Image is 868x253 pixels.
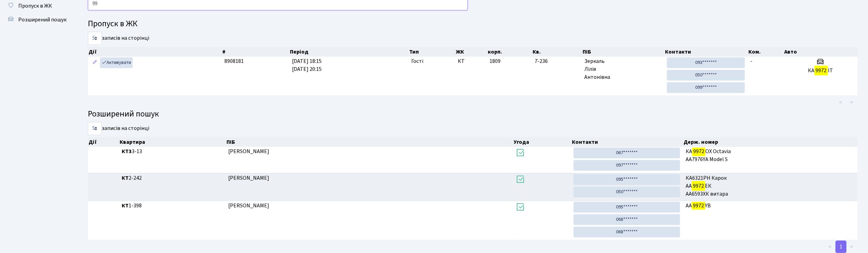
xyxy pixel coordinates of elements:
span: КА6321РН Карок АА ЕК АА6593ХК витара [686,174,855,198]
mark: 9972 [692,201,705,210]
span: [DATE] 18:15 [DATE] 20:15 [292,57,322,73]
span: КА ОХ Octavia АА7976YA Model S [686,148,855,163]
mark: 9972 [815,66,828,75]
span: 1809 [489,57,501,65]
th: Дії [88,137,119,147]
a: Редагувати [91,57,99,68]
th: Кв. [532,47,582,57]
b: КТ3 [122,148,132,155]
label: записів на сторінці [88,122,149,135]
span: 1-398 [122,202,223,210]
th: Контакти [571,137,683,147]
h5: КА ІТ [786,67,855,74]
span: [PERSON_NAME] [229,148,270,155]
select: записів на сторінці [88,122,102,135]
a: 1 [836,241,847,253]
span: Зеркаль Лілія Антонівна [584,57,662,81]
th: Угода [513,137,571,147]
span: - [750,57,753,65]
th: Тип [408,47,455,57]
a: Розширений пошук [3,13,72,27]
th: ПІБ [226,137,513,147]
span: 8908181 [224,57,244,65]
span: КТ [458,57,484,65]
th: Ком. [748,47,784,57]
span: 2-242 [122,174,223,182]
th: Дії [88,47,222,57]
span: Розширений пошук [18,16,67,24]
label: записів на сторінці [88,32,149,45]
span: [PERSON_NAME] [229,202,270,209]
th: Держ. номер [683,137,858,147]
th: # [222,47,289,57]
b: КТ [122,202,129,209]
select: записів на сторінці [88,32,102,45]
a: Активувати [100,57,133,68]
th: ПІБ [582,47,665,57]
span: [PERSON_NAME] [229,174,270,182]
b: КТ [122,174,129,182]
th: Авто [784,47,858,57]
th: корп. [487,47,532,57]
th: Період [289,47,408,57]
mark: 9972 [692,181,705,191]
span: 7-236 [535,57,579,65]
th: ЖК [455,47,487,57]
th: Контакти [665,47,748,57]
h4: Пропуск в ЖК [88,19,858,29]
span: Пропуск в ЖК [18,2,52,10]
span: Гості [411,57,423,65]
th: Квартира [119,137,226,147]
span: 3-13 [122,148,223,156]
h4: Розширений пошук [88,109,858,119]
mark: 9972 [692,147,705,156]
span: АА YB [686,202,855,210]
